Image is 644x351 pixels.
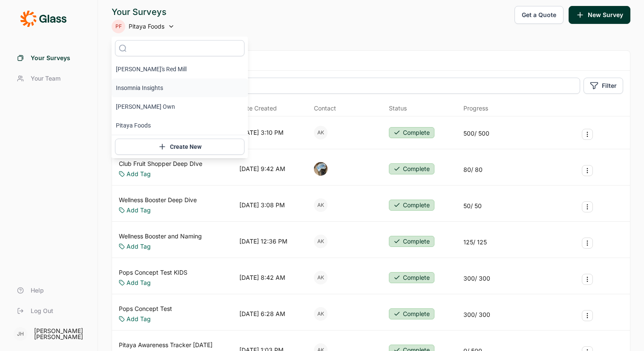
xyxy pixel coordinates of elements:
a: Wellness Booster Deep Dive [119,196,197,204]
button: Complete [389,200,434,211]
button: Complete [389,236,434,247]
span: Your Team [31,74,60,83]
div: 50 / 50 [463,202,482,210]
div: [DATE] 3:08 PM [239,201,285,209]
a: Wellness Booster and Naming [119,232,202,241]
li: Insomnia Insights [112,78,248,97]
button: Complete [389,308,434,319]
span: Log Out [31,307,53,315]
div: 300 / 300 [463,274,490,283]
img: ocn8z7iqvmiiaveqkfqd.png [314,162,328,176]
button: Get a Quote [515,6,563,24]
div: [DATE] 8:42 AM [239,273,285,282]
button: New Survey [569,6,630,24]
span: Help [31,286,44,295]
div: [DATE] 9:42 AM [239,165,285,173]
a: Add Tag [126,242,151,251]
li: Pitaya Foods [112,116,248,135]
span: Date Created [239,104,277,113]
div: 125 / 125 [463,238,487,247]
button: Survey Actions [582,129,593,140]
div: Progress [463,104,488,113]
div: AK [314,198,328,212]
span: Filter [602,81,617,90]
a: Pops Concept Test KIDS [119,268,187,277]
li: [PERSON_NAME] Own [112,97,248,116]
a: Pitaya Awareness Tracker [DATE] [119,341,213,349]
div: 500 / 500 [463,129,489,138]
div: [DATE] 12:36 PM [239,237,287,246]
div: AK [314,235,328,248]
div: [DATE] 6:28 AM [239,310,285,318]
button: Complete [389,127,434,138]
span: Your Surveys [31,54,70,62]
div: Contact [314,104,336,113]
button: Filter [584,78,623,94]
button: Survey Actions [582,310,593,321]
button: Create New [115,139,244,155]
div: 300 / 300 [463,310,490,319]
a: Add Tag [126,170,151,178]
a: Add Tag [126,206,151,215]
div: JH [14,327,27,341]
button: Survey Actions [582,165,593,176]
div: PF [112,20,125,33]
span: Pitaya Foods [129,22,164,31]
div: 80 / 80 [463,165,483,174]
button: Survey Actions [582,201,593,212]
button: Complete [389,272,434,283]
div: AK [314,307,328,321]
a: Club Fruit Shopper Deep DIve [119,160,202,168]
div: [PERSON_NAME] [PERSON_NAME] [34,328,87,340]
button: Survey Actions [582,238,593,249]
div: AK [314,271,328,284]
a: Add Tag [126,315,151,323]
button: Complete [389,163,434,174]
input: Search [119,78,580,94]
a: Pops Concept Test [119,305,172,313]
div: [DATE] 3:10 PM [239,128,284,137]
a: Add Tag [126,278,151,287]
div: Your Surveys [112,6,175,18]
div: AK [314,126,328,139]
div: Status [389,104,407,113]
button: Survey Actions [582,274,593,285]
li: [PERSON_NAME]'s Red Mill [112,60,248,78]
